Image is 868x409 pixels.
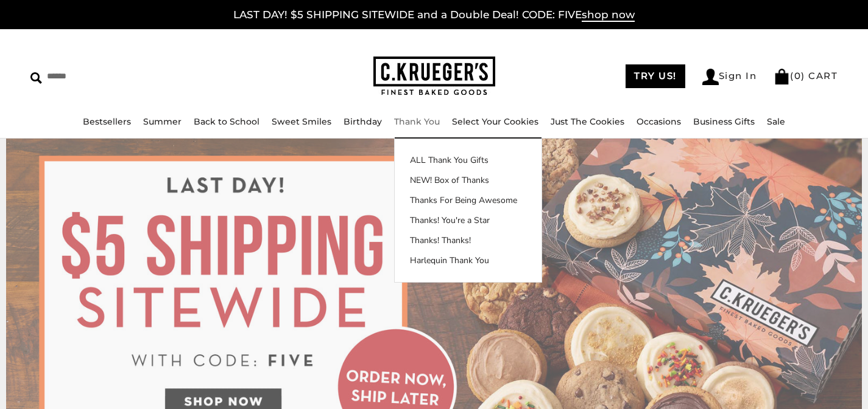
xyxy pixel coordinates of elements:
a: Business Gifts [693,116,755,127]
a: Summer [143,116,182,127]
a: Birthday [344,116,382,127]
img: Account [702,69,719,85]
a: TRY US! [626,64,685,88]
a: Thanks! Thanks! [395,234,542,247]
a: Thank You [394,116,440,127]
span: shop now [582,9,635,22]
a: Occasions [637,116,681,127]
a: Sign In [702,69,757,85]
a: Sweet Smiles [272,116,331,127]
a: Select Your Cookies [452,116,538,127]
input: Search [30,67,220,86]
a: Thanks! You're a Star [395,214,542,227]
a: Bestsellers [83,116,131,127]
img: Search [30,72,42,84]
a: NEW! Box of Thanks [395,174,542,187]
span: 0 [794,70,802,81]
a: Harlequin Thank You [395,254,542,267]
a: ALL Thank You Gifts [395,154,542,167]
a: Sale [767,116,785,127]
a: Just The Cookies [551,116,624,127]
a: Thanks For Being Awesome [395,194,542,207]
a: LAST DAY! $5 SHIPPING SITEWIDE and a Double Deal! CODE: FIVEshop now [233,9,635,22]
img: Bag [774,69,790,84]
a: Back to School [194,116,259,127]
a: (0) CART [774,70,838,81]
img: C.KRUEGER'S [373,57,495,96]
